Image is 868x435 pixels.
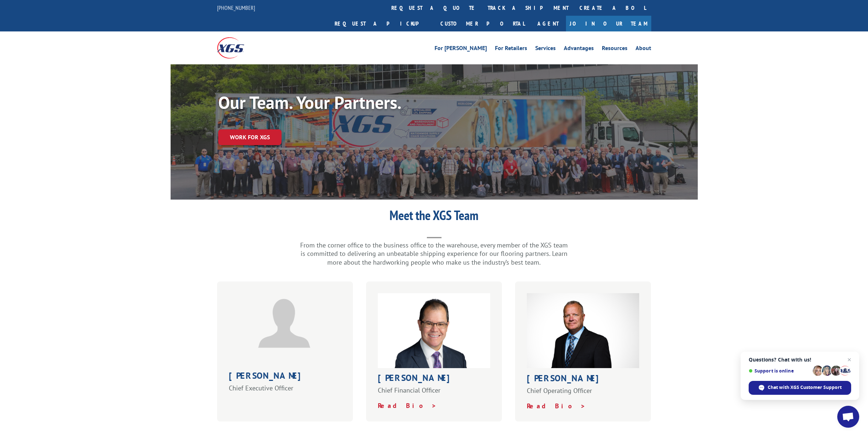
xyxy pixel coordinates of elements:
[749,381,851,395] span: Chat with XGS Customer Support
[378,401,437,410] a: Read Bio >
[527,402,586,410] a: Read Bio >
[636,45,651,53] a: About
[564,45,594,53] a: Advantages
[566,16,651,31] a: Join Our Team
[837,406,859,428] a: Open chat
[378,374,491,386] h1: [PERSON_NAME]
[378,386,491,401] p: Chief Financial Officer
[495,45,527,53] a: For Retailers
[602,45,627,53] a: Resources
[218,94,438,115] h1: Our Team. Your Partners.
[535,45,556,53] a: Services
[768,384,842,391] span: Chat with XGS Customer Support
[530,16,566,31] a: Agent
[527,386,640,402] p: Chief Operating Officer
[288,209,581,226] h1: Meet the XGS Team
[229,371,342,384] h1: [PERSON_NAME]
[217,4,255,11] a: [PHONE_NUMBER]
[749,368,810,374] span: Support is online
[329,16,435,31] a: Request a pickup
[218,129,282,145] a: Work for XGS
[435,16,530,31] a: Customer Portal
[378,293,491,368] img: Roger_Silva
[257,293,312,348] img: placeholder-person
[527,372,605,384] strong: [PERSON_NAME]
[527,293,640,368] img: Greg Laminack
[435,45,487,53] a: For [PERSON_NAME]
[229,384,342,393] p: Chief Executive Officer
[288,241,581,267] p: From the corner office to the business office to the warehouse, every member of the XGS team is c...
[749,357,851,363] span: Questions? Chat with us!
